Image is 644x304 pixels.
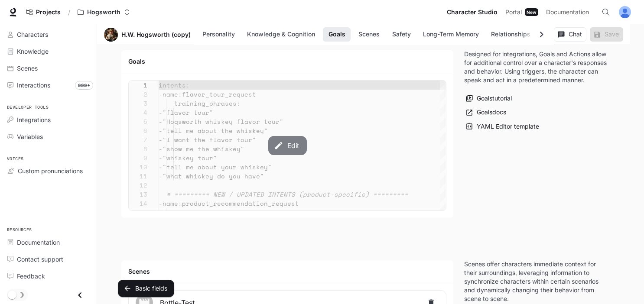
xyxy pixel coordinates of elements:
[464,91,514,106] button: Goalstutorial
[18,166,83,175] span: Custom pronunciations
[17,47,49,56] span: Knowledge
[3,61,93,76] a: Scenes
[619,6,631,18] img: User avatar
[128,57,446,66] h4: Goals
[464,260,610,303] p: Scenes offer characters immediate context for their surroundings, leveraging information to synch...
[464,50,610,84] p: Designed for integrations, Goals and Actions allow for additional control over a character's resp...
[505,7,522,18] span: Portal
[23,3,65,21] a: Go to projects
[502,3,542,21] a: PortalNew
[554,27,586,42] button: Chat
[74,3,134,21] button: Open workspace menu
[87,9,120,16] p: Hogsworth
[597,3,615,21] button: Open Command Menu
[198,27,239,42] button: Personality
[464,105,508,120] a: Goalsdocs
[464,120,541,134] button: YAML Editor template
[616,3,634,21] button: User avatar
[243,27,319,42] button: Knowledge & Cognition
[419,27,483,42] button: Long-Term Memory
[17,132,43,141] span: Variables
[17,64,38,73] span: Scenes
[354,27,384,42] button: Scenes
[3,78,93,93] a: Interactions
[3,163,93,178] a: Custom pronunciations
[75,81,93,90] span: 999+
[3,44,93,59] a: Knowledge
[17,81,50,90] span: Interactions
[3,27,93,42] a: Characters
[121,32,191,38] a: H.W. Hogsworth (copy)
[487,27,535,42] button: Relationships
[36,9,61,16] span: Projects
[70,286,90,304] button: Close drawer
[543,3,595,21] a: Documentation
[104,28,118,42] div: Avatar image
[447,7,498,18] span: Character Studio
[3,129,93,144] a: Variables
[323,27,351,42] button: Goals
[17,30,48,39] span: Characters
[118,280,174,297] button: Basic fields
[525,8,538,16] div: New
[3,268,93,284] a: Feedback
[17,238,60,247] span: Documentation
[17,115,51,124] span: Integrations
[546,7,589,18] span: Documentation
[3,112,93,127] a: Integrations
[65,8,74,17] div: /
[443,3,501,21] a: Character Studio
[3,235,93,250] a: Documentation
[3,252,93,267] a: Contact support
[8,290,16,299] span: Dark mode toggle
[387,27,415,42] button: Safety
[128,267,446,276] h4: Scenes
[17,272,45,281] span: Feedback
[17,255,63,264] span: Contact support
[104,28,118,42] button: Open character avatar dialog
[268,136,306,155] button: Edit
